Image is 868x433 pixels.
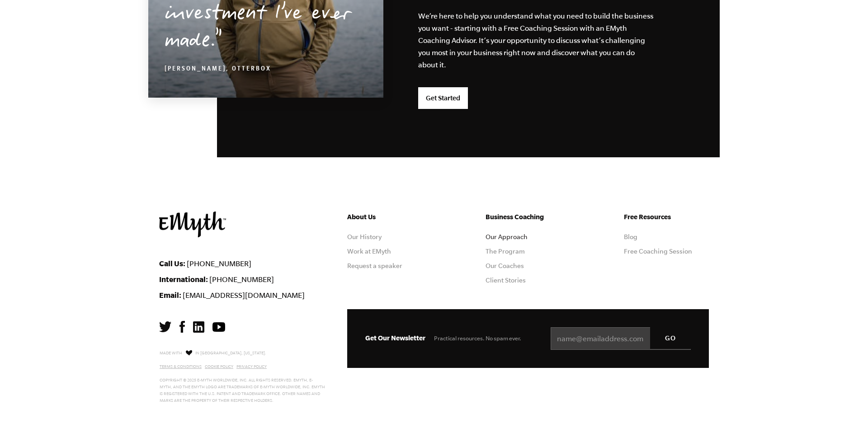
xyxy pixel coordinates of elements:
[486,262,524,269] a: Our Coaches
[159,275,208,283] strong: International:
[159,259,185,268] strong: Call Us:
[160,348,325,404] p: Made with in [GEOGRAPHIC_DATA], [US_STATE]. Copyright © 2025 E-Myth Worldwide, Inc. All rights re...
[624,248,692,255] a: Free Coaching Session
[159,321,171,332] img: Twitter
[347,262,402,269] a: Request a speaker
[418,87,468,109] a: Get Started
[624,233,637,240] a: Blog
[347,233,382,240] a: Our History
[183,291,305,299] a: [EMAIL_ADDRESS][DOMAIN_NAME]
[486,212,571,222] h5: Business Coaching
[209,275,274,283] a: [PHONE_NUMBER]
[551,327,691,350] input: name@emailaddress.com
[186,350,192,356] img: Love
[159,291,181,299] strong: Email:
[160,364,202,369] a: Terms & Conditions
[347,212,432,222] h5: About Us
[187,259,251,268] a: [PHONE_NUMBER]
[193,321,204,333] img: LinkedIn
[486,277,526,284] a: Client Stories
[365,334,425,342] span: Get Our Newsletter
[486,248,525,255] a: The Program
[434,335,521,342] span: Practical resources. No spam ever.
[347,248,391,255] a: Work at EMyth
[165,66,271,73] cite: [PERSON_NAME], OtterBox
[486,233,528,240] a: Our Approach
[624,212,709,222] h5: Free Resources
[418,10,654,71] p: We’re here to help you understand what you need to build the business you want - starting with a ...
[650,327,691,349] input: GO
[179,321,185,333] img: Facebook
[823,390,868,433] iframe: Chat Widget
[236,364,267,369] a: Privacy Policy
[212,322,225,332] img: YouTube
[159,212,226,237] img: EMyth
[205,364,233,369] a: Cookie Policy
